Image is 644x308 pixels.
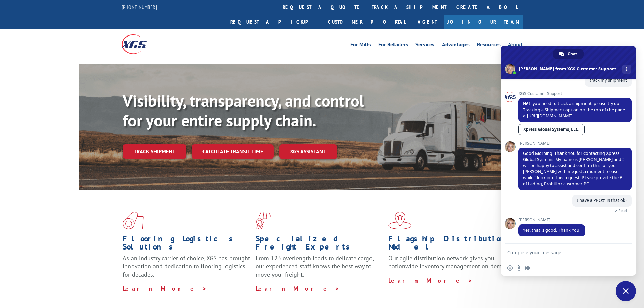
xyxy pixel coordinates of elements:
span: [PERSON_NAME] [518,141,632,146]
span: Read [618,208,627,213]
span: Our agile distribution network gives you nationwide inventory management on demand. [388,254,513,270]
img: xgs-icon-flagship-distribution-model-red [388,212,412,229]
span: Yes, that is good. Thank You. [523,227,580,233]
a: XGS ASSISTANT [279,144,337,159]
span: Good Morning! Thank You for contacting Xpress Global Systems. My name is [PERSON_NAME] and I will... [523,150,625,187]
a: Advantages [442,42,470,49]
span: I have a PRO#, is that ok? [577,197,627,203]
p: From 123 overlength loads to delicate cargo, our experienced staff knows the best way to move you... [256,254,383,284]
span: [PERSON_NAME] [518,218,585,222]
h1: Specialized Freight Experts [256,235,383,254]
span: Send a file [516,265,522,271]
textarea: Compose your message... [507,244,616,261]
span: Audio message [525,265,530,271]
a: About [508,42,523,49]
a: Calculate transit time [192,144,274,159]
a: For Retailers [378,42,408,49]
a: Xpress Global Systems, LLC. [518,124,585,135]
a: Learn More > [256,285,340,292]
span: Chat [568,49,577,59]
a: Chat [553,49,584,59]
h1: Flooring Logistics Solutions [123,235,251,254]
a: Learn More > [388,277,473,284]
span: As an industry carrier of choice, XGS has brought innovation and dedication to flooring logistics... [123,254,250,278]
span: Hi! If you need to track a shipment, please try our Tracking a Shipment option on the top of the ... [523,101,625,119]
a: [URL][DOMAIN_NAME] [527,113,572,119]
h1: Flagship Distribution Model [388,235,516,254]
a: Request a pickup [225,15,323,29]
a: Track shipment [123,144,186,159]
a: Services [415,42,434,49]
a: Learn More > [123,285,207,292]
a: For Mills [350,42,371,49]
a: Resources [477,42,501,49]
a: Close chat [616,281,636,301]
b: Visibility, transparency, and control for your entire supply chain. [123,90,364,131]
img: xgs-icon-focused-on-flooring-red [256,212,271,229]
a: Customer Portal [323,15,411,29]
span: XGS Customer Support [518,91,632,96]
span: Insert an emoji [507,265,513,271]
a: Join Our Team [444,15,523,29]
a: [PHONE_NUMBER] [122,4,157,10]
img: xgs-icon-total-supply-chain-intelligence-red [123,212,144,229]
a: Agent [411,15,444,29]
